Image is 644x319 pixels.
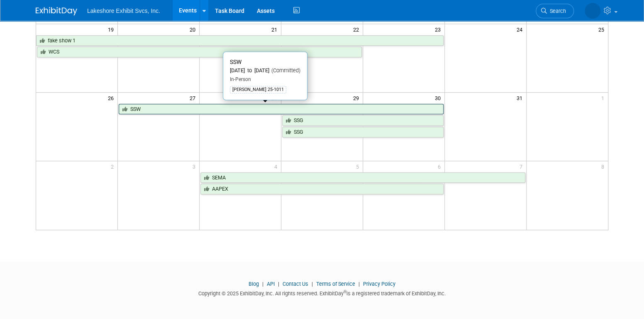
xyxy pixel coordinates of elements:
[273,161,281,172] span: 4
[230,86,286,93] div: [PERSON_NAME] 25-1011
[310,281,315,287] span: |
[230,59,242,65] span: SSW
[352,24,363,34] span: 22
[282,115,444,126] a: SSG
[434,93,444,103] span: 30
[87,7,160,14] span: Lakeshore Exhibit Svcs, Inc.
[600,93,608,103] span: 1
[271,24,281,34] span: 21
[536,4,574,18] a: Search
[516,24,526,34] span: 24
[547,8,566,14] span: Search
[598,24,608,34] span: 25
[283,281,308,287] a: Contact Us
[352,93,363,103] span: 29
[269,67,300,74] span: (Committed)
[37,47,362,57] a: WCS
[344,290,346,294] sup: ®
[230,76,251,82] span: In-Person
[189,93,199,103] span: 27
[192,161,199,172] span: 3
[200,172,525,183] a: SEMA
[36,35,444,46] a: fake show 1
[585,3,600,19] img: MICHELLE MOYA
[356,281,362,287] span: |
[516,93,526,103] span: 31
[434,24,444,34] span: 23
[437,161,444,172] span: 6
[200,184,444,194] a: AAPEX
[267,281,275,287] a: API
[519,161,526,172] span: 7
[249,281,259,287] a: Blog
[110,161,117,172] span: 2
[189,24,199,34] span: 20
[600,161,608,172] span: 8
[230,67,300,74] div: [DATE] to [DATE]
[355,161,363,172] span: 5
[260,281,266,287] span: |
[107,24,117,34] span: 19
[363,281,395,287] a: Privacy Policy
[276,281,281,287] span: |
[107,93,117,103] span: 26
[282,127,444,137] a: SSG
[36,7,77,15] img: ExhibitDay
[316,281,355,287] a: Terms of Service
[119,104,443,115] a: SSW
